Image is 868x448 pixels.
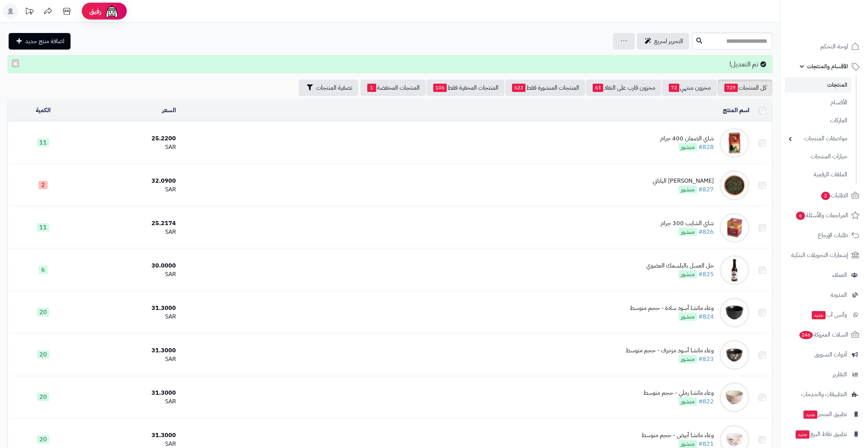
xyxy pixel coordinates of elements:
div: SAR [81,143,176,152]
a: المراجعات والأسئلة6 [785,206,863,224]
div: SAR [81,270,176,279]
span: لوحة التحكم [820,41,848,52]
div: SAR [81,313,176,321]
span: وآتس آب [811,310,847,320]
a: وآتس آبجديد [785,306,863,324]
span: السلات المتروكة [799,329,848,340]
a: طلبات الإرجاع [785,226,863,244]
span: 6 [39,266,48,274]
span: منشور [679,397,697,406]
span: 20 [37,308,49,316]
span: 11 [37,223,49,232]
span: التقارير [833,369,847,380]
span: 20 [37,350,49,359]
span: 6 [796,212,805,220]
a: مخزون منتهي72 [662,80,717,96]
a: #825 [698,270,714,279]
a: اسم المنتج [723,106,749,115]
a: التقارير [785,365,863,383]
span: التحرير لسريع [654,37,683,46]
a: لوحة التحكم [785,38,863,56]
span: منشور [679,270,697,278]
a: تطبيق نقاط البيعجديد [785,425,863,443]
a: #823 [698,355,714,364]
div: شاي الشايب 300 جرام [661,219,714,228]
span: 2 [39,181,48,189]
span: 20 [37,435,49,443]
a: السعر [162,106,176,115]
a: #822 [698,397,714,406]
a: مخزون قارب على النفاذ63 [586,80,661,96]
div: وعاء ماتشا أسود سادة - حجم متوسط [630,304,714,313]
span: إشعارات التحويلات البنكية [791,250,848,260]
img: شاي الشايب 300 جرام [719,213,749,243]
div: 31.3000 [81,346,176,355]
a: المنتجات المنشورة فقط623 [505,80,585,96]
span: منشور [679,355,697,363]
a: اضافة منتج جديد [9,33,71,50]
div: 31.3000 [81,389,176,397]
button: × [12,59,19,68]
span: جديد [812,311,826,319]
span: رفيق [89,7,101,16]
div: SAR [81,397,176,406]
a: التحرير لسريع [637,33,689,50]
div: 31.3000 [81,304,176,313]
span: جديد [803,410,817,419]
a: الطلبات2 [785,186,863,204]
img: ai-face.png [104,4,119,19]
a: #824 [698,312,714,321]
a: العملاء [785,266,863,284]
img: وعاء ماتشا أسود مزخرف - حجم متوسط [719,340,749,370]
img: شاي الصمان 400 جرام [719,128,749,158]
span: تطبيق المتجر [803,409,847,419]
span: المدونة [830,290,847,300]
div: 30.0000 [81,262,176,270]
span: التطبيقات والخدمات [801,389,847,400]
span: المراجعات والأسئلة [795,210,848,221]
a: السلات المتروكة246 [785,326,863,344]
div: وعاء ماتشا أبيض - حجم متوسط [641,431,714,440]
img: خل العسل بالبلسمك العضوي [719,255,749,285]
a: الملفات الرقمية [785,167,851,183]
a: المنتجات [785,77,851,93]
div: خل العسل بالبلسمك العضوي [646,262,714,270]
button: تصفية المنتجات [299,80,358,96]
a: إشعارات التحويلات البنكية [785,246,863,264]
span: الطلبات [820,190,848,201]
div: SAR [81,228,176,236]
div: SAR [81,355,176,364]
a: خيارات المنتجات [785,149,851,165]
span: 20 [37,393,49,401]
img: شاي جيوكورو الياباني [719,170,749,200]
span: أدوات التسويق [814,349,847,360]
span: جديد [796,430,809,439]
a: الكمية [36,106,51,115]
a: الأقسام [785,95,851,111]
a: #826 [698,227,714,236]
span: 11 [37,138,49,147]
div: وعاء ماتشا أسود مزخرف - حجم متوسط [626,346,714,355]
img: وعاء ماتشا رملي - حجم متوسط [719,382,749,412]
span: الأقسام والمنتجات [807,61,848,72]
a: تطبيق المتجرجديد [785,405,863,423]
a: #827 [698,185,714,194]
span: اضافة منتج جديد [25,37,65,46]
span: منشور [679,440,697,448]
a: تحديثات المنصة [20,4,39,21]
a: أدوات التسويق [785,346,863,364]
div: شاي الصمان 400 جرام [660,134,714,143]
span: طلبات الإرجاع [818,230,848,241]
a: مواصفات المنتجات [785,131,851,147]
span: 63 [593,84,603,92]
div: 31.3000 [81,431,176,440]
span: منشور [679,143,697,151]
span: 72 [669,84,679,92]
span: تطبيق نقاط البيع [795,429,847,439]
a: #828 [698,143,714,152]
a: كل المنتجات729 [718,80,772,96]
span: 246 [799,331,813,339]
span: منشور [679,313,697,321]
span: 1 [367,84,376,92]
span: 623 [512,84,526,92]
